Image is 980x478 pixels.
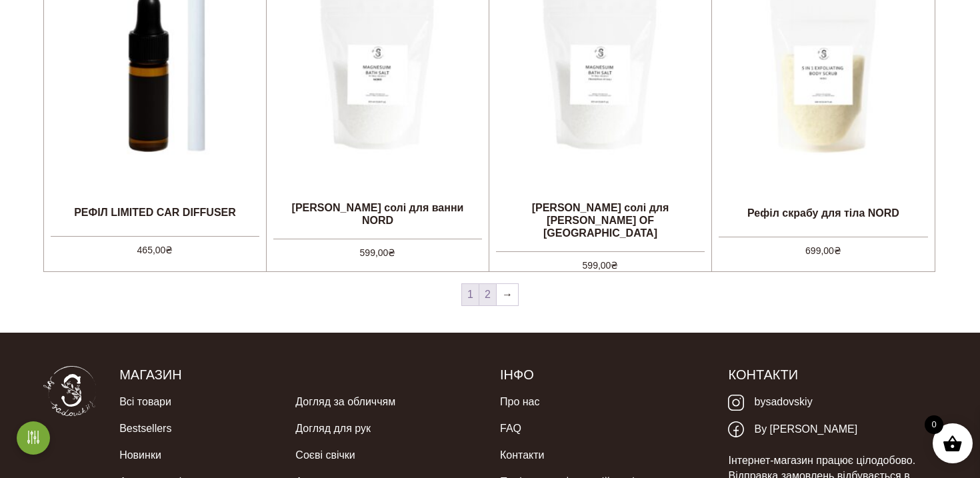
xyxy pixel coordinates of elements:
span: 0 [925,415,943,434]
a: Bestsellers [119,415,171,442]
h2: [PERSON_NAME] солі для [PERSON_NAME] OF [GEOGRAPHIC_DATA] [489,196,711,245]
bdi: 465,00 [137,245,173,255]
a: Соєві свічки [295,442,355,469]
a: By [PERSON_NAME] [728,416,857,443]
a: bysadovskiy [728,389,812,416]
h5: Контакти [728,366,937,383]
a: Про нас [500,389,539,415]
a: FAQ [500,415,521,442]
span: 1 [462,284,479,305]
h5: Магазин [119,366,480,383]
bdi: 599,00 [360,247,396,258]
span: ₴ [165,245,173,255]
span: ₴ [388,247,395,258]
a: Догляд для рук [295,415,371,442]
a: → [497,284,518,305]
h5: Інфо [500,366,709,383]
a: Догляд за обличчям [295,389,395,415]
h2: [PERSON_NAME] солі для ванни NORD [267,196,489,232]
bdi: 599,00 [583,260,619,271]
h2: Рефіл скрабу для тіла NORD [712,197,935,230]
h2: РЕФІЛ LIMITED CAR DIFFUSER [44,196,266,229]
a: Всі товари [119,389,171,415]
span: ₴ [611,260,618,271]
a: 2 [479,284,496,305]
a: Новинки [119,442,161,469]
bdi: 699,00 [805,245,841,256]
a: Контакти [500,442,545,469]
span: ₴ [834,245,841,256]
